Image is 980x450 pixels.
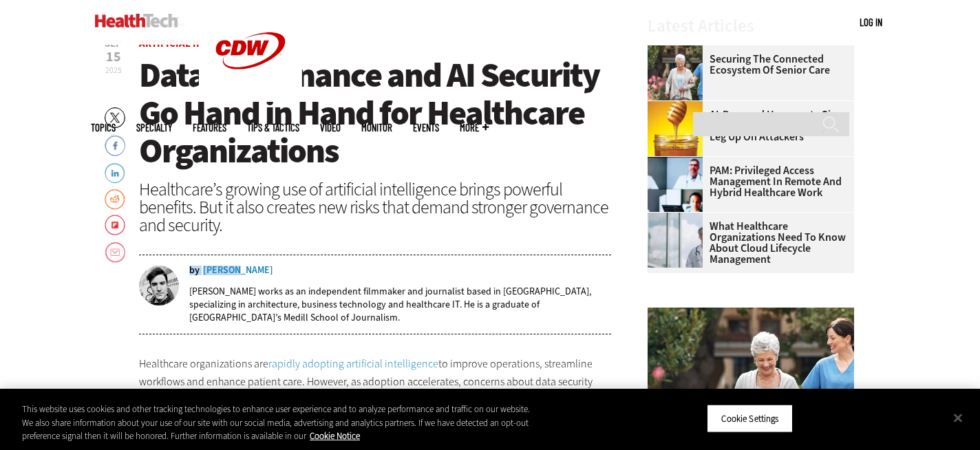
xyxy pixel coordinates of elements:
[95,14,178,28] img: Home
[648,101,703,156] img: jar of honey with a honey dipper
[247,122,299,133] a: Tips & Tactics
[707,404,793,433] button: Cookie Settings
[648,165,846,198] a: PAM: Privileged Access Management in Remote and Hybrid Healthcare Work
[310,430,360,442] a: More information about your privacy
[91,122,116,133] span: Topics
[320,122,341,133] a: Video
[648,221,846,265] a: What Healthcare Organizations Need To Know About Cloud Lifecycle Management
[189,266,200,275] span: by
[139,266,179,306] img: nathan eddy
[199,91,302,105] a: CDW
[943,403,973,433] button: Close
[193,122,226,133] a: Features
[268,356,438,371] a: rapidly adopting artificial intelligence
[136,122,172,133] span: Specialty
[648,213,703,268] img: doctor in front of clouds and reflective building
[860,16,882,28] a: Log in
[648,213,710,224] a: doctor in front of clouds and reflective building
[413,122,439,133] a: Events
[189,285,611,324] p: [PERSON_NAME] works as an independent filmmaker and journalist based in [GEOGRAPHIC_DATA], specia...
[648,157,710,168] a: remote call with care team
[860,15,882,30] div: User menu
[22,403,539,443] div: This website uses cookies and other tracking technologies to enhance user experience and to analy...
[648,157,703,212] img: remote call with care team
[203,266,273,275] a: [PERSON_NAME]
[139,180,611,234] div: Healthcare’s growing use of artificial intelligence brings powerful benefits. But it also creates...
[460,122,489,133] span: More
[648,101,710,112] a: jar of honey with a honey dipper
[361,122,392,133] a: MonITor
[139,355,611,408] p: Healthcare organizations are to improve operations, streamline workflows and enhance patient care...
